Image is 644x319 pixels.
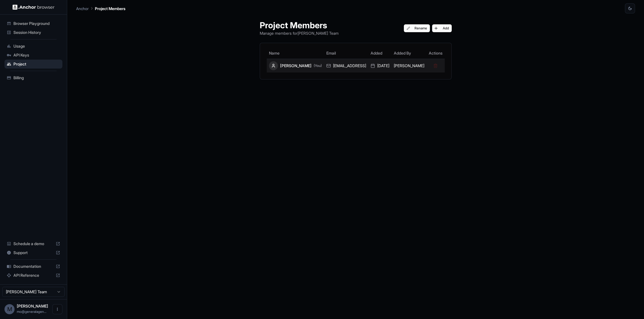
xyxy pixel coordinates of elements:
div: Project [4,60,62,69]
div: [EMAIL_ADDRESS] [326,63,366,69]
span: Schedule a demo [13,241,53,247]
span: API Reference [13,273,53,278]
span: Session History [13,30,60,35]
span: Browser Playground [13,21,60,26]
span: Mohammed Nasir [17,304,48,308]
span: (You) [314,64,322,68]
h1: Project Members [260,20,339,30]
div: Schedule a demo [4,239,62,248]
nav: breadcrumb [76,5,125,11]
p: Project Members [95,6,125,11]
span: mo@generalagency.ai [17,309,46,314]
th: Added [368,48,392,59]
div: Billing [4,73,62,82]
span: Support [13,250,53,255]
span: Project [13,61,60,67]
div: API Reference [4,271,62,280]
div: Session History [4,28,62,37]
p: Manage members for [PERSON_NAME] Team [260,30,339,36]
button: Open menu [52,304,62,314]
div: Documentation [4,262,62,271]
div: Usage [4,42,62,51]
span: Usage [13,43,60,49]
div: Support [4,248,62,257]
div: [PERSON_NAME] [269,61,322,70]
th: Email [324,48,368,59]
td: [PERSON_NAME] [392,59,427,72]
th: Added By [392,48,427,59]
button: Add [432,24,452,32]
span: Billing [13,75,60,81]
div: [DATE] [371,63,389,69]
div: Browser Playground [4,19,62,28]
img: Anchor Logo [13,4,55,10]
span: API Keys [13,52,60,58]
span: Documentation [13,264,53,269]
div: API Keys [4,51,62,60]
th: Actions [427,48,445,59]
th: Name [267,48,324,59]
button: Rename [404,24,430,32]
div: M [4,304,15,314]
p: Anchor [76,6,89,11]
